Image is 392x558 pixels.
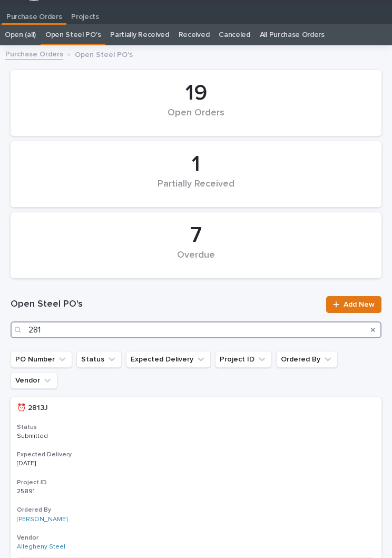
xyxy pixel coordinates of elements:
[66,5,104,25] a: Projects
[75,48,133,60] p: Open Steel PO's
[17,478,375,487] h3: Project ID
[17,460,105,467] p: [DATE]
[17,486,37,495] p: 25891
[5,47,63,60] a: Purchase Orders
[28,179,364,201] div: Partially Received
[6,5,62,22] p: Purchase Orders
[5,24,36,45] a: Open (all)
[126,351,211,368] button: Expected Delivery
[28,107,364,130] div: Open Orders
[215,351,272,368] button: Project ID
[17,516,67,523] a: [PERSON_NAME]
[179,24,210,45] a: Received
[17,402,50,413] p: ⏰ 2813J
[2,5,66,23] a: Purchase Orders
[45,24,101,45] a: Open Steel PO's
[28,222,364,249] div: 7
[276,351,338,368] button: Ordered By
[17,433,105,440] p: Submitted
[17,506,375,514] h3: Ordered By
[28,151,364,178] div: 1
[11,298,320,311] h1: Open Steel PO's
[17,451,375,459] h3: Expected Delivery
[17,423,375,432] h3: Status
[11,321,381,338] input: Search
[28,250,364,272] div: Overdue
[344,301,375,308] span: Add New
[28,80,364,106] div: 19
[17,534,375,542] h3: Vendor
[260,24,325,45] a: All Purchase Orders
[110,24,169,45] a: Partially Received
[17,543,65,551] a: Allegheny Steel
[219,24,250,45] a: Canceled
[11,351,72,368] button: PO Number
[11,372,57,389] button: Vendor
[76,351,122,368] button: Status
[326,296,381,313] a: Add New
[71,5,99,22] p: Projects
